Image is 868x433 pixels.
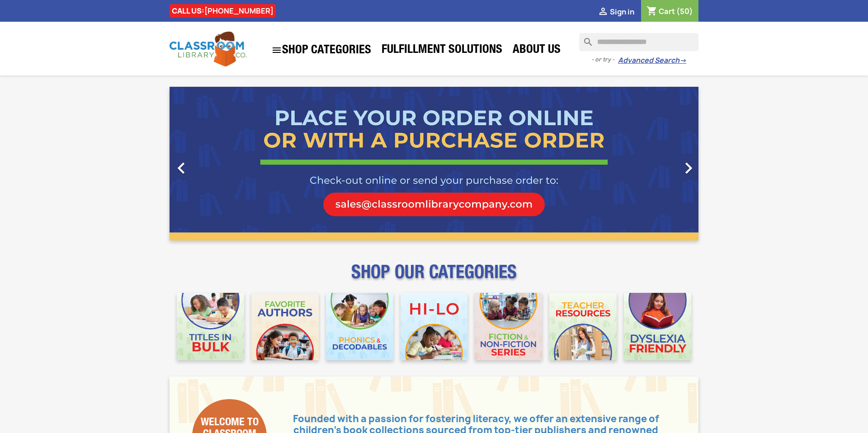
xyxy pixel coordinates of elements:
[591,55,618,64] span: - or try -
[170,32,246,66] img: Classroom Library Company
[610,7,634,17] span: Sign in
[177,293,244,360] img: CLC_Bulk_Mobile.jpg
[170,87,249,240] a: Previous
[618,56,686,65] a: Advanced Search→
[271,45,282,56] i: 
[549,293,617,360] img: CLC_Teacher_Resources_Mobile.jpg
[508,42,565,60] a: About Us
[659,6,675,16] span: Cart
[267,40,376,60] a: SHOP CATEGORIES
[170,269,698,286] p: SHOP OUR CATEGORIES
[170,157,193,179] i: 
[579,33,590,44] i: search
[598,7,609,18] i: 
[677,157,700,179] i: 
[619,87,699,240] a: Next
[401,293,468,360] img: CLC_HiLo_Mobile.jpg
[170,87,698,240] ul: Carousel container
[676,6,693,16] span: (50)
[646,6,693,16] a: Shopping cart link containing 50 product(s)
[646,6,657,17] i: shopping_cart
[475,293,542,360] img: CLC_Fiction_Nonfiction_Mobile.jpg
[624,293,691,360] img: CLC_Dyslexia_Mobile.jpg
[377,42,507,60] a: Fulfillment Solutions
[579,33,698,51] input: Search
[251,293,319,360] img: CLC_Favorite_Authors_Mobile.jpg
[326,293,393,360] img: CLC_Phonics_And_Decodables_Mobile.jpg
[598,7,634,17] a:  Sign in
[170,4,276,18] div: CALL US:
[204,6,274,16] a: [PHONE_NUMBER]
[679,56,686,65] span: →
